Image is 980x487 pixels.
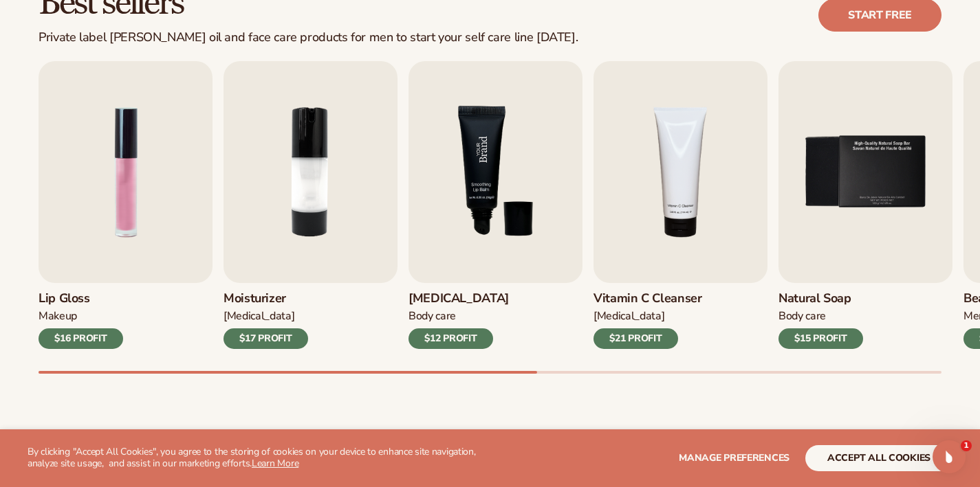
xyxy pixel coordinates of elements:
[224,291,308,306] h3: Moisturizer
[594,309,702,324] div: [MEDICAL_DATA]
[409,61,582,349] a: 3 / 9
[778,61,952,349] a: 5 / 9
[409,291,509,306] h3: [MEDICAL_DATA]
[224,309,308,324] div: [MEDICAL_DATA]
[39,30,578,45] div: Private label [PERSON_NAME] oil and face care products for men to start your self care line [DATE].
[409,309,509,324] div: Body Care
[933,440,966,473] iframe: Intercom live chat
[679,451,790,464] span: Manage preferences
[39,328,123,349] div: $16 PROFIT
[679,445,790,471] button: Manage preferences
[961,440,972,451] span: 1
[778,328,863,349] div: $15 PROFIT
[39,309,123,324] div: Makeup
[594,61,767,349] a: 4 / 9
[594,291,702,306] h3: Vitamin C Cleanser
[39,61,213,349] a: 1 / 9
[594,328,678,349] div: $21 PROFIT
[224,328,308,349] div: $17 PROFIT
[805,445,952,471] button: accept all cookies
[39,291,123,306] h3: Lip Gloss
[409,328,493,349] div: $12 PROFIT
[409,61,582,283] img: Shopify Image 7
[224,61,398,349] a: 2 / 9
[252,457,298,470] a: Learn More
[778,309,863,324] div: Body Care
[28,446,508,470] p: By clicking "Accept All Cookies", you agree to the storing of cookies on your device to enhance s...
[778,291,863,306] h3: Natural Soap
